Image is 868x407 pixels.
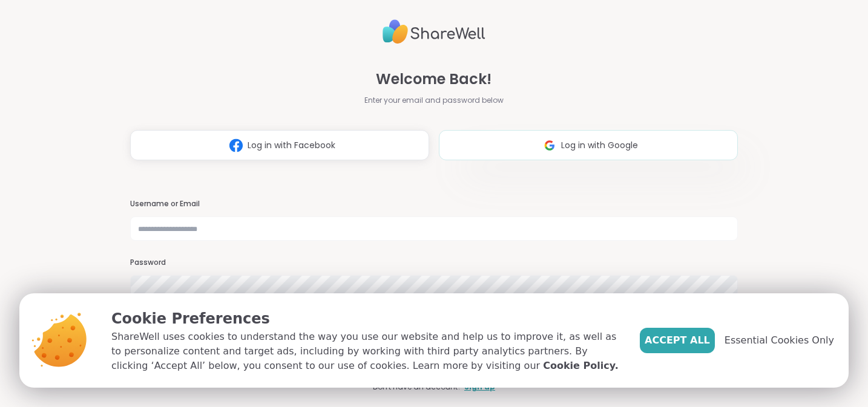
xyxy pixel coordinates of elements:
button: Accept All [640,328,715,353]
span: Log in with Facebook [248,139,335,152]
span: Welcome Back! [376,68,492,90]
img: ShareWell Logomark [225,134,248,157]
a: Cookie Policy. [543,359,618,373]
img: ShareWell Logomark [538,134,561,157]
img: ShareWell Logo [383,15,485,49]
h3: Password [130,258,738,268]
span: Log in with Google [561,139,638,152]
button: Log in with Facebook [130,130,429,160]
p: Cookie Preferences [111,308,620,330]
span: Accept All [645,333,710,348]
h3: Username or Email [130,199,738,209]
span: Enter your email and password below [364,95,504,106]
button: Log in with Google [439,130,738,160]
span: Essential Cookies Only [725,333,834,348]
p: ShareWell uses cookies to understand the way you use our website and help us to improve it, as we... [111,330,620,373]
